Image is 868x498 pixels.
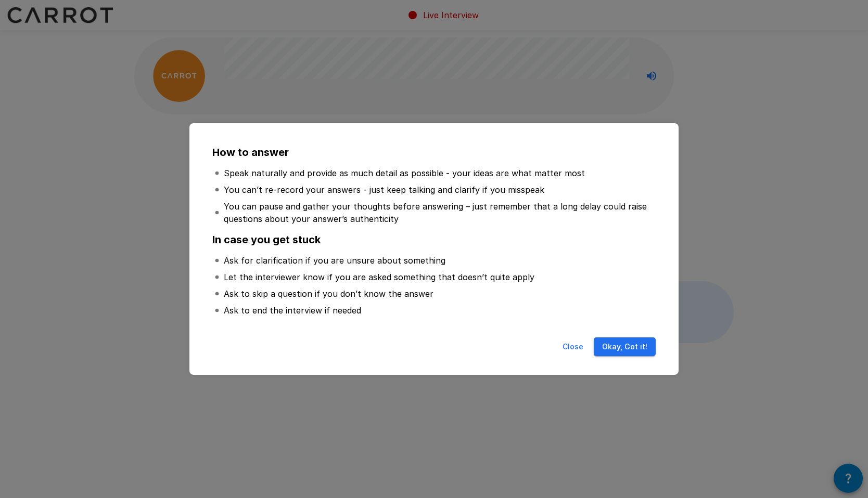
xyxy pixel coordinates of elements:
p: You can’t re-record your answers - just keep talking and clarify if you misspeak [224,184,544,196]
b: In case you get stuck [212,233,321,246]
b: How to answer [212,146,289,159]
p: Speak naturally and provide as much detail as possible - your ideas are what matter most [224,167,585,179]
p: Let the interviewer know if you are asked something that doesn’t quite apply [224,271,534,283]
p: Ask for clarification if you are unsure about something [224,254,445,267]
button: Okay, Got it! [594,337,656,357]
button: Close [556,337,590,357]
p: Ask to skip a question if you don’t know the answer [224,287,433,300]
p: You can pause and gather your thoughts before answering – just remember that a long delay could r... [224,200,654,225]
p: Ask to end the interview if needed [224,304,361,317]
